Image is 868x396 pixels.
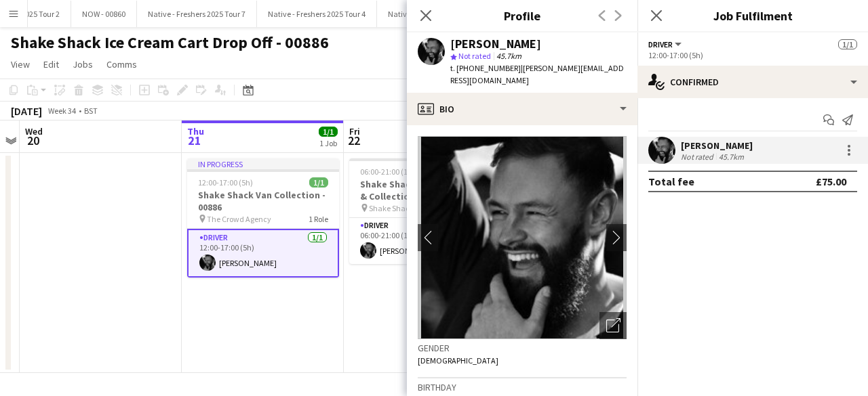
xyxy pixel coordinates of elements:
[648,50,857,60] div: 12:00-17:00 (5h)
[418,342,627,354] h3: Gender
[187,229,339,278] app-card-role: Driver1/112:00-17:00 (5h)[PERSON_NAME]
[716,152,747,162] div: 45.7km
[681,152,716,162] div: Not rated
[407,7,637,24] h3: Profile
[816,175,846,188] div: £75.00
[187,189,339,213] h3: Shake Shack Van Collection - 00886
[101,56,142,73] a: Comms
[349,178,501,202] h3: Shake Shack Oxford Drop off & Collection - 00886
[11,32,329,53] h1: Shake Shack Ice Cream Cart Drop Off - 00886
[418,355,498,366] span: [DEMOGRAPHIC_DATA]
[187,125,204,137] span: Thu
[407,93,637,125] div: Bio
[84,106,98,116] div: BST
[11,58,30,70] span: View
[648,39,684,49] button: Driver
[11,104,42,118] div: [DATE]
[319,127,338,137] span: 1/1
[450,38,541,50] div: [PERSON_NAME]
[23,133,43,148] span: 20
[45,106,79,116] span: Week 34
[106,58,137,70] span: Comms
[450,63,521,73] span: t. [PHONE_NUMBER]
[637,66,868,98] div: Confirmed
[309,214,328,224] span: 1 Role
[637,7,868,24] h3: Job Fulfilment
[38,56,64,73] a: Edit
[648,175,694,188] div: Total fee
[418,136,627,339] img: Crew avatar or photo
[309,177,328,188] span: 1/1
[599,312,627,339] div: Open photos pop-in
[418,381,627,393] h3: Birthday
[458,51,491,61] span: Not rated
[681,139,753,152] div: [PERSON_NAME]
[349,158,501,264] app-job-card: 06:00-21:00 (15h)1/1Shake Shack Oxford Drop off & Collection - 00886 Shake Shack Oxford1 RoleDriv...
[257,1,377,27] button: Native - Freshers 2025 Tour 4
[838,39,857,49] span: 1/1
[198,177,253,188] span: 12:00-17:00 (5h)
[67,56,98,73] a: Jobs
[349,218,501,264] app-card-role: Driver1/106:00-21:00 (15h)[PERSON_NAME]
[494,51,524,61] span: 45.7km
[187,158,339,278] app-job-card: In progress12:00-17:00 (5h)1/1Shake Shack Van Collection - 00886 The Crowd Agency1 RoleDriver1/11...
[360,167,419,177] span: 06:00-21:00 (15h)
[25,125,43,137] span: Wed
[71,1,137,27] button: NOW - 00860
[5,56,35,73] a: View
[185,133,204,148] span: 21
[319,138,337,148] div: 1 Job
[73,58,93,70] span: Jobs
[207,214,271,224] span: The Crowd Agency
[137,1,257,27] button: Native - Freshers 2025 Tour 7
[369,203,438,213] span: Shake Shack Oxford
[377,1,497,27] button: Native - Freshers 2025 Tour 6
[347,133,360,148] span: 22
[450,63,624,85] span: | [PERSON_NAME][EMAIL_ADDRESS][DOMAIN_NAME]
[187,158,339,169] div: In progress
[43,58,59,70] span: Edit
[349,125,360,137] span: Fri
[648,39,673,49] span: Driver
